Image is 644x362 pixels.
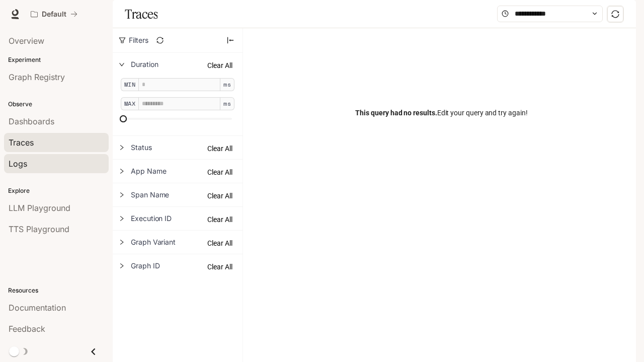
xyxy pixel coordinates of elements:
div: Graph Variant [113,231,243,254]
span: right [119,215,125,222]
span: Clear All [207,190,232,201]
div: App Name [113,160,243,183]
span: App Name [131,167,236,176]
button: Clear All [199,207,240,223]
span: sync [611,10,619,18]
span: Edit your query and try again! [355,107,527,118]
span: Graph ID [131,261,236,270]
span: Execution ID [131,214,236,223]
button: Clear All [199,231,240,247]
button: Clear All [199,160,240,176]
button: vertical-align-top [222,32,238,48]
span: Duration [131,60,236,69]
span: Clear All [207,261,232,272]
div: Graph ID [113,254,243,277]
span: Status [131,143,236,152]
span: right [119,239,125,245]
span: Filters [129,36,148,45]
div: Status [113,136,243,159]
span: right [119,263,125,269]
span: MAX [121,97,138,110]
span: Clear All [207,214,232,225]
span: ms [220,78,234,91]
span: Graph Variant [131,238,236,247]
h1: Traces [125,4,157,24]
span: Clear All [207,167,232,178]
div: Span Name [113,183,243,206]
span: right [119,61,125,67]
span: Clear All [207,60,232,71]
span: sync [156,37,164,44]
button: All workspaces [26,4,82,24]
button: Clear All [199,53,240,69]
span: vertical-align-top [226,36,234,44]
span: filter [119,36,126,45]
button: Clear All [199,136,240,152]
span: Span Name [131,190,236,199]
span: right [119,192,125,198]
p: Default [42,10,66,19]
span: right [119,168,125,174]
span: This query had no results. [355,109,437,117]
span: right [119,144,125,151]
span: Clear All [207,238,232,249]
span: MIN [121,78,138,91]
div: Duration [113,53,243,76]
span: ms [220,97,234,110]
button: Clear All [199,183,240,199]
div: Execution ID [113,207,243,230]
span: Clear All [207,143,232,154]
button: sync [152,32,168,48]
button: Clear All [199,254,240,270]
